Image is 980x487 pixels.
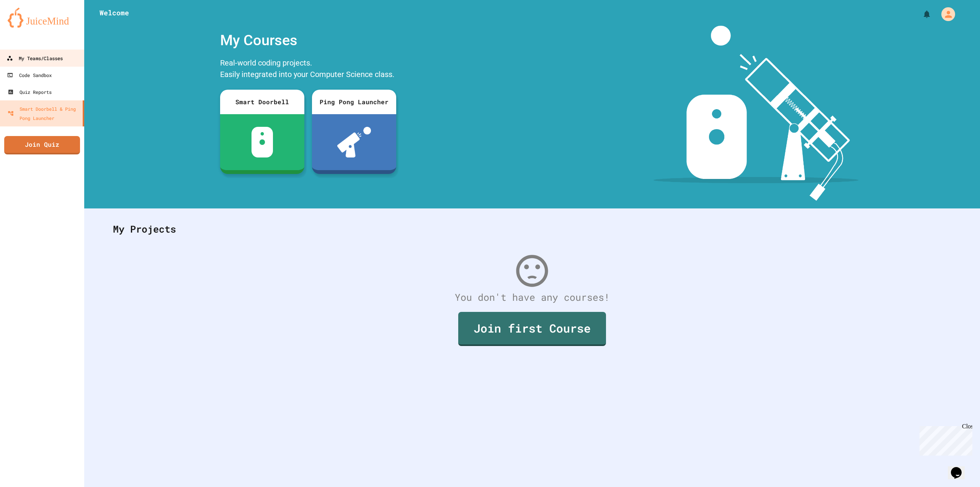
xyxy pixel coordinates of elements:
[458,312,606,346] a: Join first Course
[252,127,273,157] img: sdb-white.svg
[4,136,80,154] a: Join Quiz
[3,3,53,49] div: Chat with us now!Close
[916,423,972,456] iframe: chat widget
[8,104,80,123] div: Smart Doorbell & Ping Pong Launcher
[8,8,77,28] img: logo-orange.svg
[8,87,52,97] div: Quiz Reports
[220,90,304,114] div: Smart Doorbell
[933,5,957,23] div: My Account
[653,26,859,201] img: banner-image-my-projects.png
[216,26,400,55] div: My Courses
[7,71,52,80] div: Code Sandbox
[948,456,972,479] iframe: chat widget
[216,55,400,84] div: Real-world coding projects. Easily integrated into your Computer Science class.
[105,214,959,244] div: My Projects
[312,90,396,114] div: Ping Pong Launcher
[908,8,933,21] div: My Notifications
[7,54,63,63] div: My Teams/Classes
[337,127,371,157] img: ppl-with-ball.png
[105,290,959,305] div: You don't have any courses!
